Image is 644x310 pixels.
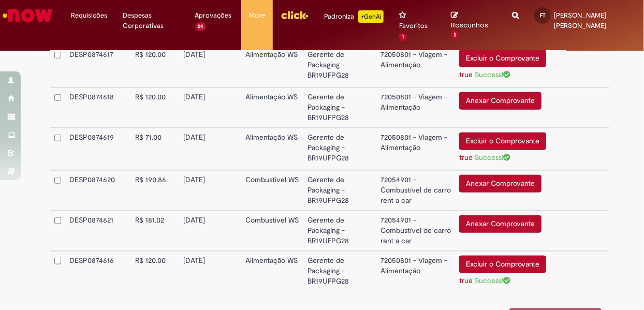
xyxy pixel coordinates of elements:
td: Anexar Comprovante [455,211,566,251]
td: Alimentação WS [241,128,304,170]
span: Success! [475,276,510,285]
td: Excluir o Comprovante true Success! [455,251,566,293]
a: Rascunhos [451,11,496,40]
td: Anexar Comprovante [455,170,566,211]
button: Excluir o Comprovante [459,50,546,67]
td: 72050801 - Viagem - Alimentação [376,87,455,128]
td: DESP0874620 [65,170,131,211]
a: true [459,276,473,285]
td: Excluir o Comprovante true Success! [455,128,566,170]
td: Gerente de Packaging - BR19UFPG28 [304,170,377,211]
td: R$ 190.86 [131,170,179,211]
td: Gerente de Packaging - BR19UFPG28 [304,45,377,87]
a: true [459,70,473,79]
td: DESP0874621 [65,211,131,251]
td: Alimentação WS [241,45,304,87]
span: 1 [399,33,407,41]
button: Excluir o Comprovante [459,256,546,273]
td: Combustivel WS [241,170,304,211]
span: FT [540,12,546,19]
td: 72050801 - Viagem - Alimentação [376,128,455,170]
td: Alimentação WS [241,87,304,128]
td: [DATE] [179,45,241,87]
img: click_logo_yellow_360x200.png [281,7,309,23]
button: Anexar Comprovante [459,92,541,110]
span: Success! [475,70,510,79]
span: More [249,10,265,21]
button: Anexar Comprovante [459,215,541,233]
div: Padroniza [324,10,384,23]
td: R$ 120.00 [131,87,179,128]
td: Combustivel WS [241,211,304,251]
span: [PERSON_NAME] [PERSON_NAME] [554,11,606,30]
td: Gerente de Packaging - BR19UFPG28 [304,87,377,128]
td: R$ 120.00 [131,45,179,87]
span: Success! [475,153,510,162]
td: [DATE] [179,211,241,251]
td: 72054901 - Combustível de carro rent a car [376,170,455,211]
td: Gerente de Packaging - BR19UFPG28 [304,211,377,251]
td: DESP0874617 [65,45,131,87]
span: Aprovações [195,10,232,21]
span: 1 [451,31,459,40]
td: R$ 71.00 [131,128,179,170]
td: 72050801 - Viagem - Alimentação [376,45,455,87]
td: DESP0874619 [65,128,131,170]
td: 72054901 - Combustível de carro rent a car [376,211,455,251]
span: 24 [195,22,207,31]
td: [DATE] [179,128,241,170]
span: Requisições [71,10,107,21]
span: Rascunhos [451,20,488,30]
td: 72050801 - Viagem - Alimentação [376,251,455,293]
a: true [459,153,473,162]
td: Alimentação WS [241,251,304,293]
td: [DATE] [179,251,241,293]
td: Gerente de Packaging - BR19UFPG28 [304,128,377,170]
td: DESP0874618 [65,87,131,128]
td: DESP0874616 [65,251,131,293]
span: Despesas Corporativas [123,10,180,31]
td: Gerente de Packaging - BR19UFPG28 [304,251,377,293]
td: [DATE] [179,87,241,128]
td: Excluir o Comprovante true Success! [455,45,566,87]
button: Anexar Comprovante [459,175,541,193]
button: Excluir o Comprovante [459,132,546,150]
td: R$ 120.00 [131,251,179,293]
img: ServiceNow [1,5,54,26]
td: [DATE] [179,170,241,211]
span: Favoritos [399,21,428,31]
td: R$ 181.02 [131,211,179,251]
td: Anexar Comprovante [455,87,566,128]
p: +GenAi [358,10,384,23]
